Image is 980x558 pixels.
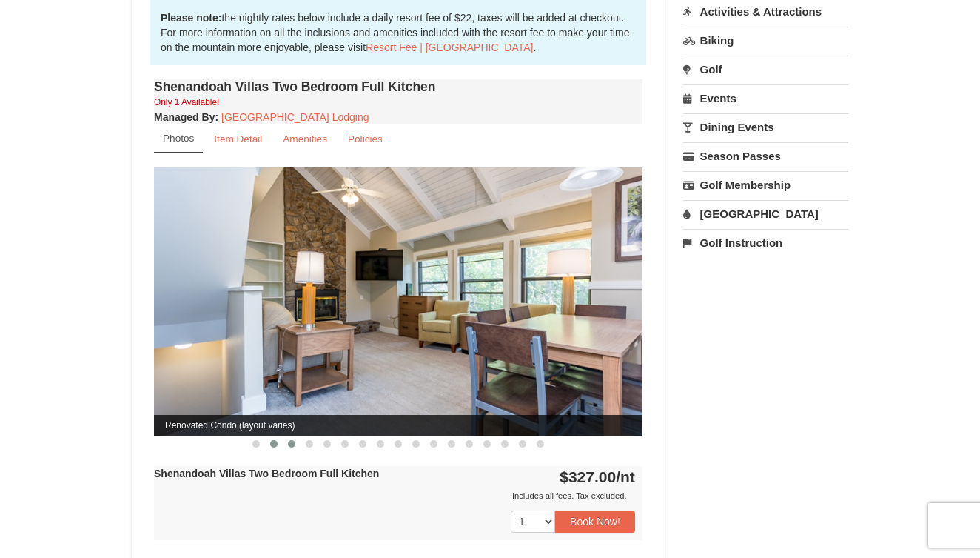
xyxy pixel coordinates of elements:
[338,124,392,153] a: Policies
[154,468,379,479] strong: Shenandoah Villas Two Bedroom Full Kitchen
[161,12,221,24] strong: Please note:
[154,111,215,123] span: Managed By
[683,84,848,112] a: Events
[154,488,635,503] div: Includes all fees. Tax excluded.
[273,124,337,153] a: Amenities
[683,113,848,141] a: Dining Events
[366,41,533,53] a: Resort Fee | [GEOGRAPHIC_DATA]
[221,111,369,123] a: [GEOGRAPHIC_DATA] Lodging
[683,229,848,256] a: Golf Instruction
[154,97,219,107] small: Only 1 Available!
[555,511,635,533] button: Book Now!
[616,468,635,485] span: /nt
[283,133,327,145] small: Amenities
[214,133,262,145] small: Item Detail
[154,79,642,94] h4: Shenandoah Villas Two Bedroom Full Kitchen
[204,124,272,153] a: Item Detail
[683,200,848,227] a: [GEOGRAPHIC_DATA]
[154,124,203,153] a: Photos
[683,142,848,170] a: Season Passes
[683,27,848,54] a: Biking
[560,468,635,485] strong: $327.00
[154,111,218,123] strong: :
[154,415,642,436] span: Renovated Condo (layout varies)
[683,171,848,199] a: Golf Membership
[163,133,194,144] small: Photos
[154,167,642,435] img: Renovated Condo (layout varies)
[683,56,848,83] a: Golf
[348,133,383,145] small: Policies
